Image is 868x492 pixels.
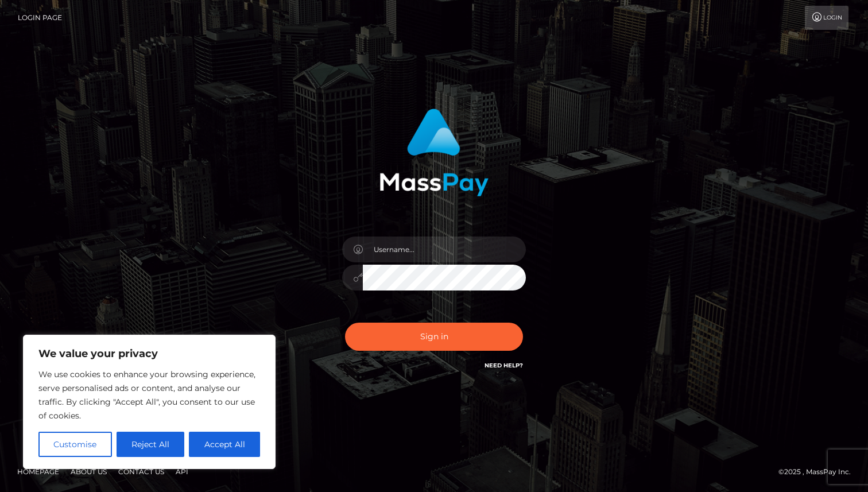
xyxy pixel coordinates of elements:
[778,466,859,478] div: © 2025 , MassPay Inc.
[189,432,260,457] button: Accept All
[38,367,260,423] p: We use cookies to enhance your browsing experience, serve personalised ads or content, and analys...
[485,362,523,369] a: Need Help?
[18,6,62,30] a: Login Page
[345,323,523,351] button: Sign in
[363,237,526,262] input: Username...
[13,463,64,481] a: Homepage
[66,463,111,481] a: About Us
[379,109,489,196] img: MassPay Login
[114,463,169,481] a: Contact Us
[38,347,260,361] p: We value your privacy
[38,432,112,457] button: Customise
[805,6,848,30] a: Login
[171,463,193,481] a: API
[23,335,276,469] div: We value your privacy
[117,432,185,457] button: Reject All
